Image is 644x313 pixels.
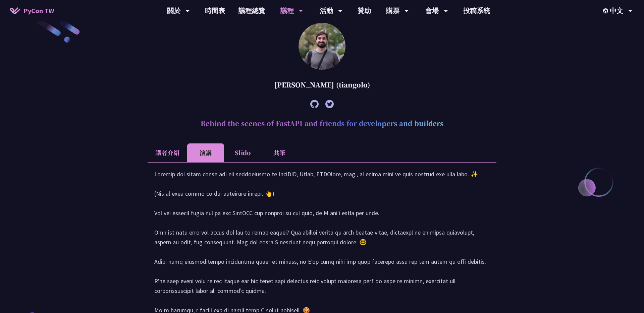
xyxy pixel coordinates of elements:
img: Sebastián Ramírez (tiangolo) [299,23,345,70]
a: PyCon TW [3,2,61,19]
span: PyCon TW [23,6,54,16]
div: [PERSON_NAME] (tiangolo) [148,75,496,95]
li: Slido [224,143,261,162]
li: 共筆 [261,143,298,162]
h2: Behind the scenes of FastAPI and friends for developers and builders [148,113,496,133]
li: 演講 [187,143,224,162]
img: Locale Icon [603,8,610,13]
img: Home icon of PyCon TW 2025 [10,7,20,14]
li: 講者介紹 [148,143,187,162]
